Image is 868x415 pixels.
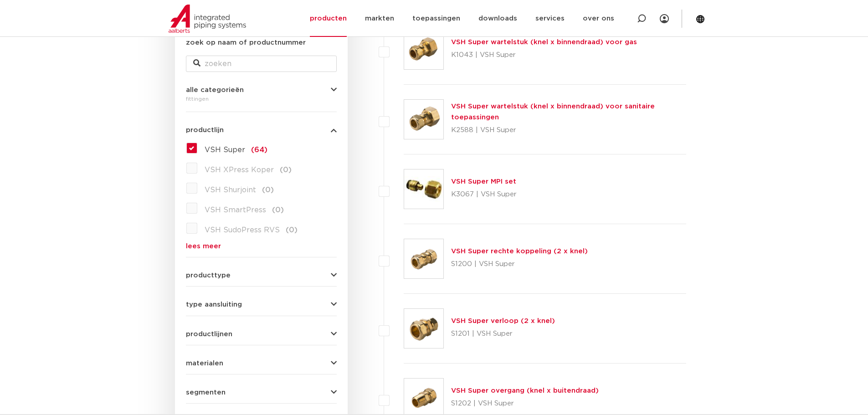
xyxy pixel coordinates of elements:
span: productlijn [186,127,224,133]
img: Thumbnail for VSH Super verloop (2 x knel) [404,309,443,348]
span: VSH SudoPress RVS [205,226,280,234]
a: VSH Super verloop (2 x knel) [451,318,555,324]
span: segmenten [186,389,226,396]
p: K1043 | VSH Super [451,48,637,62]
button: productlijn [186,127,337,133]
img: Thumbnail for VSH Super MPI set [404,169,443,209]
span: (0) [286,226,298,234]
span: VSH Shurjoint [205,186,256,194]
span: VSH SmartPress [205,206,266,214]
p: K3067 | VSH Super [451,187,517,202]
span: materialen [186,360,223,367]
a: VSH Super wartelstuk (knel x binnendraad) voor gas [451,39,637,46]
span: (0) [262,186,274,194]
img: Thumbnail for VSH Super wartelstuk (knel x binnendraad) voor gas [404,30,443,69]
button: productlijnen [186,331,337,338]
a: VSH Super MPI set [451,178,516,185]
span: VSH XPress Koper [205,166,274,174]
span: VSH Super [205,146,245,154]
p: S1202 | VSH Super [451,396,599,411]
p: K2588 | VSH Super [451,123,687,138]
span: (0) [272,206,284,214]
button: type aansluiting [186,301,337,308]
button: segmenten [186,389,337,396]
span: (64) [251,146,267,154]
input: zoeken [186,56,337,72]
button: materialen [186,360,337,367]
a: lees meer [186,243,337,250]
span: producttype [186,272,231,279]
button: producttype [186,272,337,279]
div: fittingen [186,93,337,104]
p: S1200 | VSH Super [451,257,588,272]
img: Thumbnail for VSH Super wartelstuk (knel x binnendraad) voor sanitaire toepassingen [404,100,443,139]
p: S1201 | VSH Super [451,327,555,341]
label: zoek op naam of productnummer [186,37,306,48]
a: VSH Super rechte koppeling (2 x knel) [451,248,588,255]
button: alle categorieën [186,87,337,93]
span: alle categorieën [186,87,244,93]
img: Thumbnail for VSH Super rechte koppeling (2 x knel) [404,239,443,278]
span: type aansluiting [186,301,242,308]
span: productlijnen [186,331,232,338]
a: VSH Super overgang (knel x buitendraad) [451,387,599,394]
span: (0) [280,166,292,174]
a: VSH Super wartelstuk (knel x binnendraad) voor sanitaire toepassingen [451,103,655,121]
